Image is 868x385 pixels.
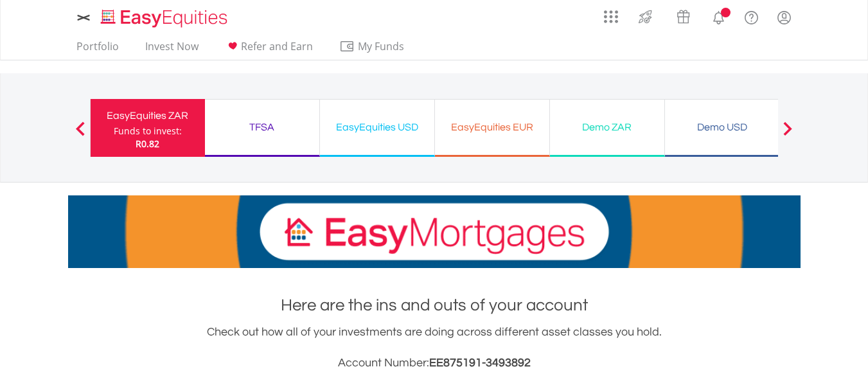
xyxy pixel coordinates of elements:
[68,294,801,317] h1: Here are the ins and outs of your account
[136,138,159,150] span: R0.82
[339,38,423,55] span: My Funds
[558,118,657,136] div: Demo ZAR
[702,3,735,29] a: Notifications
[68,354,801,372] h3: Account Number:
[213,118,312,136] div: TFSA
[98,8,233,29] img: EasyEquities_Logo.png
[71,40,124,60] a: Portfolio
[673,118,772,136] div: Demo USD
[635,6,656,27] img: thrive-v2.svg
[67,128,93,141] button: Previous
[443,118,542,136] div: EasyEquities EUR
[140,40,204,60] a: Invest Now
[673,6,694,27] img: vouchers-v2.svg
[68,323,801,372] div: Check out how all of your investments are doing across different asset classes you hold.
[96,3,233,29] a: Home page
[596,3,626,24] a: AppsGrid
[664,3,702,27] a: Vouchers
[775,128,801,141] button: Next
[98,107,197,125] div: EasyEquities ZAR
[68,195,801,268] img: EasyMortage Promotion Banner
[604,10,618,24] img: grid-menu-icon.svg
[241,39,313,53] span: Refer and Earn
[114,125,182,138] div: Funds to invest:
[735,3,768,29] a: FAQ's and Support
[768,3,801,31] a: My Profile
[429,357,531,369] span: EE875191-3493892
[328,118,427,136] div: EasyEquities USD
[220,40,318,60] a: Refer and Earn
